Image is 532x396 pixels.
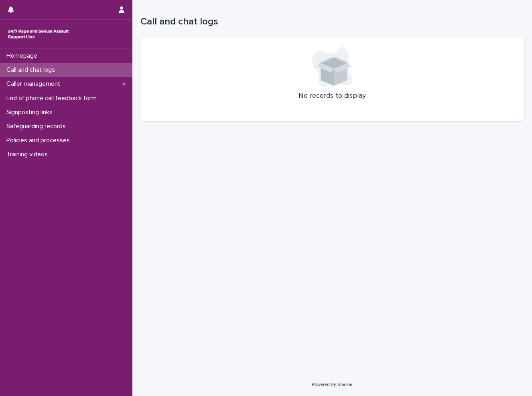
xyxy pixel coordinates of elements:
[3,123,72,130] p: Safeguarding records
[3,52,44,60] p: Homepage
[3,137,76,144] p: Policies and processes
[6,26,71,42] img: rhQMoQhaT3yELyF149Cw
[3,80,67,88] p: Caller management
[3,66,61,74] p: Call and chat logs
[3,109,59,116] p: Signposting links
[312,382,352,387] a: Powered By Stacker
[140,16,524,28] h1: Call and chat logs
[150,92,514,101] p: No records to display
[3,95,103,102] p: End of phone call feedback form
[3,151,54,158] p: Training videos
